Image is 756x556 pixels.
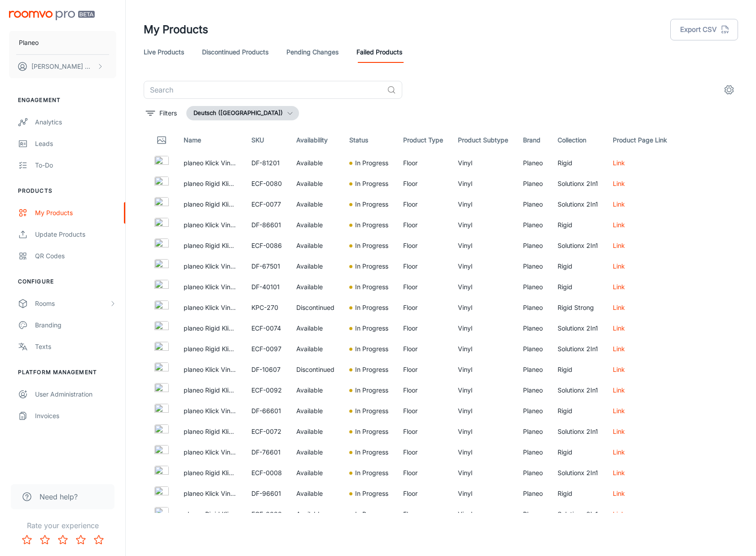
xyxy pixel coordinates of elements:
[613,386,625,394] a: Link
[244,256,290,277] td: DF-67501
[159,108,177,118] p: Filters
[396,297,451,318] td: Floor
[144,81,383,99] input: Search
[40,491,78,502] span: Need help?
[289,128,342,153] th: Availability
[451,421,516,442] td: Vinyl
[244,401,290,421] td: DF-66601
[550,153,606,173] td: Rigid
[244,339,290,359] td: ECF-0097
[355,303,388,313] p: In Progress
[451,277,516,297] td: Vinyl
[516,235,550,256] td: Planeo
[550,483,606,504] td: Rigid
[244,504,290,525] td: ECF-0088
[184,427,237,437] p: planeo Rigid Klick Vinyl - SolutionX 2in1 Eiche Classic | Trittschalldämmung integr. (ECF-0072)
[613,345,625,353] a: Link
[286,41,338,63] a: Pending Changes
[516,277,550,297] td: Planeo
[451,194,516,215] td: Vinyl
[184,509,237,519] p: planeo Rigid Klick Vinyl - SolutionX 2in1 Eiche Grau | Trittschalldämmung integr. (ECF-0088)
[396,359,451,380] td: Floor
[355,199,388,209] p: In Progress
[289,215,342,235] td: Available
[184,344,237,354] p: planeo Rigid Klick Vinyl - SolutionX 2in1 Eiche Creme | Trittschalldämmung integr. (ECF-0097)
[289,339,342,359] td: Available
[516,153,550,173] td: Planeo
[516,297,550,318] td: Planeo
[613,324,625,332] a: Link
[289,504,342,525] td: Available
[396,504,451,525] td: Floor
[606,128,678,153] th: Product Page Link
[244,318,290,339] td: ECF-0074
[289,173,342,194] td: Available
[35,229,116,239] div: Update Products
[184,406,237,416] p: planeo Klick Vinyl - Rigid Eiche [GEOGRAPHIC_DATA] ([GEOGRAPHIC_DATA]-66601)
[355,509,388,519] p: In Progress
[516,401,550,421] td: Planeo
[35,160,116,170] div: To-do
[613,366,625,373] a: Link
[289,256,342,277] td: Available
[451,401,516,421] td: Vinyl
[396,235,451,256] td: Floor
[396,173,451,194] td: Floor
[516,442,550,463] td: Planeo
[184,241,237,251] p: planeo Rigid Klick Vinyl - SolutionX 2in1 Eiche Naturbraun | Trittschalldämmung integr. (ECF-0086)
[184,365,237,375] p: planeo Klick Vinyl - Rigid Eiche [GEOGRAPHIC_DATA] (DF-10607)
[244,421,290,442] td: ECF-0072
[35,411,116,421] div: Invoices
[613,283,625,291] a: Link
[550,128,606,153] th: Collection
[613,200,625,208] a: Link
[35,251,116,261] div: QR Codes
[451,359,516,380] td: Vinyl
[144,22,208,38] h1: My Products
[289,153,342,173] td: Available
[9,55,116,78] button: [PERSON_NAME] Neufeld
[244,483,290,504] td: DF-96601
[289,318,342,339] td: Available
[289,235,342,256] td: Available
[289,359,342,380] td: Discontinued
[184,489,237,499] p: planeo Klick Vinyl - Rigid Betondunkel Ash (DF-96601)
[31,62,95,71] p: [PERSON_NAME] Neufeld
[451,153,516,173] td: Vinyl
[516,128,550,153] th: Brand
[7,520,118,531] p: Rate your experience
[355,241,388,251] p: In Progress
[35,117,116,127] div: Analytics
[176,128,244,153] th: Name
[516,483,550,504] td: Planeo
[396,318,451,339] td: Floor
[550,215,606,235] td: Rigid
[355,385,388,395] p: In Progress
[516,380,550,401] td: Planeo
[355,344,388,354] p: In Progress
[516,318,550,339] td: Planeo
[184,303,237,313] p: planeo Klick Vinyl - Rigid Strong Genf | Trittschalldämmung integr. (KPC-270)
[550,173,606,194] td: Solutionx 2In1
[289,463,342,483] td: Available
[355,179,388,189] p: In Progress
[613,510,625,518] a: Link
[451,256,516,277] td: Vinyl
[516,359,550,380] td: Planeo
[516,463,550,483] td: Planeo
[451,339,516,359] td: Vinyl
[613,469,625,477] a: Link
[355,323,388,333] p: In Progress
[184,282,237,292] p: planeo Klick Vinyl - Rigid Betongrau Loft (DF-40101)
[396,194,451,215] td: Floor
[550,256,606,277] td: Rigid
[355,282,388,292] p: In Progress
[244,463,290,483] td: ECF-0008
[396,421,451,442] td: Floor
[202,41,268,63] a: Discontinued Products
[550,463,606,483] td: Solutionx 2In1
[35,208,116,218] div: My Products
[451,318,516,339] td: Vinyl
[244,297,290,318] td: KPC-270
[184,261,237,271] p: planeo Klick Vinyl - Rigid Eiche Naturbraun | Synchronprägung (DF-67501)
